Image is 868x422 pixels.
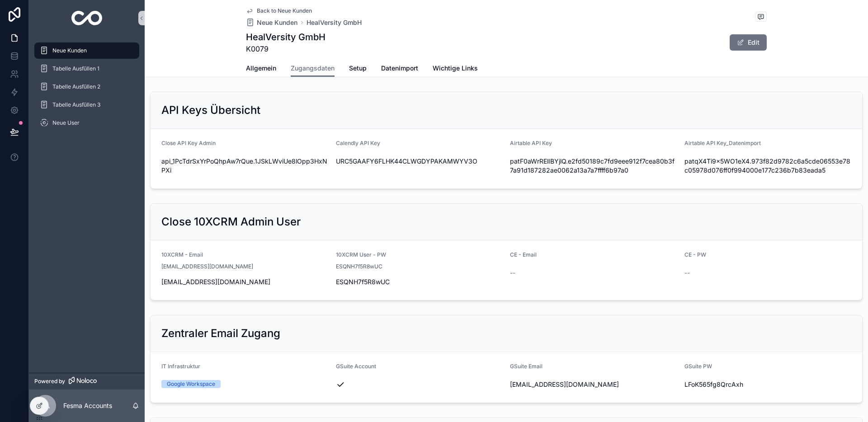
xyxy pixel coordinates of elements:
a: Tabelle Ausfüllen 3 [34,97,139,113]
a: Neue Kunden [34,42,139,59]
a: Tabelle Ausfüllen 1 [34,61,139,77]
img: App logo [71,11,103,25]
span: CE - PW [684,251,706,258]
span: Zugangsdaten [291,64,335,73]
span: CE - Email [510,251,537,258]
span: [EMAIL_ADDRESS][DOMAIN_NAME] [161,263,253,270]
a: Powered by [29,373,145,389]
span: K0079 [246,43,325,54]
span: Wichtige Links [433,64,478,73]
h2: Close 10XCRM Admin User [161,215,301,229]
span: Tabelle Ausfüllen 2 [52,83,100,90]
span: Back to Neue Kunden [257,7,312,14]
span: [EMAIL_ADDRESS][DOMAIN_NAME] [161,277,329,286]
span: Airtable API Key_Datenimport [684,140,761,146]
a: Zugangsdaten [291,60,335,77]
span: Datenimport [381,64,418,73]
span: -- [510,268,515,277]
span: URC5GAAFY6FLHK44CLWGDYPAKAMWYV3O [336,157,503,166]
span: Tabelle Ausfüllen 1 [52,65,99,72]
a: Neue Kunden [246,18,297,27]
span: GSuite PW [684,363,712,370]
span: Allgemein [246,64,276,73]
span: Neue Kunden [257,18,297,27]
span: Airtable API Key [510,140,552,146]
span: GSuite Email [510,363,542,370]
a: Wichtige Links [433,60,478,78]
span: 10XCRM - Email [161,251,203,258]
a: Neue User [34,115,139,131]
h2: Zentraler Email Zugang [161,326,280,341]
span: Neue User [52,119,80,127]
span: api_1PcTdrSxYrPoQhpAw7rQue.1JSkLWviUe8lOpp3HxNPXi [161,157,329,175]
span: LFoK565fg8QrcAxh [684,380,852,389]
span: -- [684,268,690,277]
div: scrollable content [29,36,145,143]
a: Back to Neue Kunden [246,7,312,14]
span: patqX4Ti9x5WO1eX4.973f82d9782c6a5cde06553e78c05978d076ff0f994000e177c236b7b83eada5 [684,157,852,175]
span: [EMAIL_ADDRESS][DOMAIN_NAME] [510,380,677,389]
span: Calendly API Key [336,140,380,146]
h1: HealVersity GmbH [246,31,325,43]
span: ESQNH7f5R8wUC [336,263,382,270]
span: 10XCRM User - PW [336,251,386,258]
span: Setup [349,64,367,73]
div: Google Workspace [167,380,215,388]
span: Powered by [34,378,65,385]
a: Datenimport [381,60,418,78]
a: Tabelle Ausfüllen 2 [34,79,139,95]
p: Fesma Accounts [63,401,112,410]
span: IT Infrastruktur [161,363,200,370]
button: Edit [730,34,767,51]
a: Setup [349,60,367,78]
span: patF0aWrRElIBYjlQ.e2fd50189c7fd9eee912f7cea80b3f7a91d187282ae0062a13a7a7ffff6b97a0 [510,157,677,175]
span: Neue Kunden [52,47,87,54]
span: GSuite Account [336,363,376,370]
a: Allgemein [246,60,276,78]
span: ESQNH7f5R8wUC [336,277,503,286]
span: Close API Key Admin [161,140,216,146]
a: HealVersity GmbH [307,18,362,27]
h2: API Keys Übersicht [161,103,260,117]
span: Tabelle Ausfüllen 3 [52,101,100,108]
